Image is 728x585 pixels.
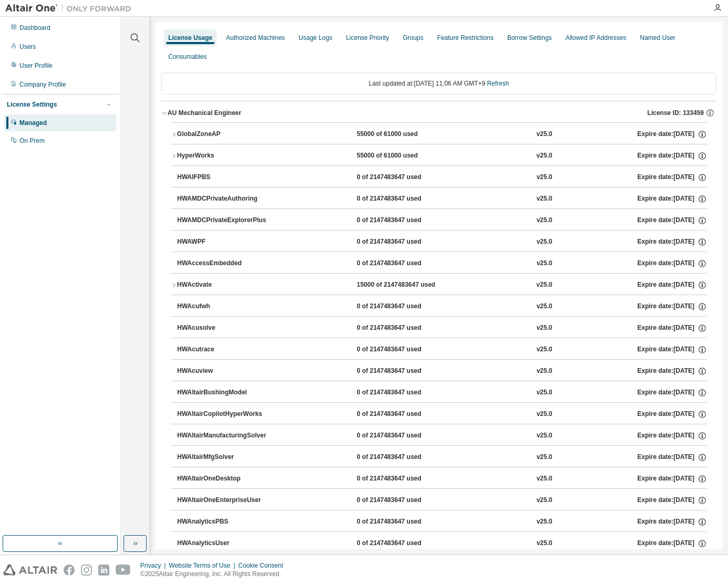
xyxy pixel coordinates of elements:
div: HWAnalyticsUser [177,539,272,548]
span: License ID: 133459 [648,109,704,117]
div: Expire date: [DATE] [638,496,707,505]
button: AU Mechanical EngineerLicense ID: 133459 [161,101,716,124]
div: v25.0 [537,194,552,204]
div: HWAltairOneEnterpriseUser [177,496,272,505]
div: 0 of 2147483647 used [357,194,452,204]
div: Expire date: [DATE] [638,388,707,398]
div: HWAcufwh [177,302,272,311]
img: instagram.svg [81,565,92,576]
div: v25.0 [537,280,552,290]
div: HWAltairCopilotHyperWorks [177,410,272,419]
div: License Priority [346,34,389,42]
div: 0 of 2147483647 used [357,539,452,548]
div: On Prem [19,137,45,145]
div: Borrow Settings [507,34,552,42]
div: AU Mechanical Engineer [168,109,241,117]
div: 0 of 2147483647 used [357,259,452,268]
div: Expire date: [DATE] [638,539,707,548]
div: v25.0 [537,431,552,441]
div: 0 of 2147483647 used [357,431,452,441]
div: HWAcutrace [177,345,272,354]
div: HWAnalyticsPBS [177,517,272,527]
div: v25.0 [537,302,552,311]
div: HWActivate [177,280,272,290]
button: HWAltairMfgSolver0 of 2147483647 usedv25.0Expire date:[DATE] [177,446,707,469]
button: HWAnalyticsPBS0 of 2147483647 usedv25.0Expire date:[DATE] [177,510,707,534]
div: Company Profile [19,80,66,89]
div: Feature Restrictions [437,34,494,42]
button: HWAMDCPrivateAuthoring0 of 2147483647 usedv25.0Expire date:[DATE] [177,187,707,211]
div: v25.0 [537,388,552,398]
div: Expire date: [DATE] [638,345,707,354]
div: Expire date: [DATE] [638,474,707,484]
img: Altair One [5,3,137,14]
div: Expire date: [DATE] [638,280,707,290]
div: HWAMDCPrivateExplorerPlus [177,216,272,225]
div: 0 of 2147483647 used [357,474,452,484]
div: User Profile [19,61,53,70]
button: HWAcutrace0 of 2147483647 usedv25.0Expire date:[DATE] [177,338,707,361]
div: 0 of 2147483647 used [357,517,452,527]
div: Allowed IP Addresses [566,34,627,42]
div: Expire date: [DATE] [638,237,707,247]
div: 55000 of 61000 used [357,130,452,139]
div: 0 of 2147483647 used [357,302,452,311]
div: Users [19,43,36,51]
div: v25.0 [537,474,552,484]
div: HWAccessEmbedded [177,259,272,268]
div: HWAWPF [177,237,272,247]
div: v25.0 [537,345,552,354]
div: Last updated at: [DATE] 11:06 AM GMT+9 [161,72,716,95]
button: HWAcusolve0 of 2147483647 usedv25.0Expire date:[DATE] [177,317,707,340]
div: Expire date: [DATE] [638,173,707,182]
a: Refresh [487,80,509,87]
div: 0 of 2147483647 used [357,367,452,376]
button: HyperWorks55000 of 61000 usedv25.0Expire date:[DATE] [171,144,707,168]
div: Groups [403,34,423,42]
div: Expire date: [DATE] [638,259,707,268]
button: HWAMDCPrivateExplorerPlus0 of 2147483647 usedv25.0Expire date:[DATE] [177,209,707,232]
div: Named User [640,34,675,42]
button: HWActivate15000 of 2147483647 usedv25.0Expire date:[DATE] [171,274,707,297]
button: HWAWPF0 of 2147483647 usedv25.0Expire date:[DATE] [177,231,707,254]
img: altair_logo.svg [3,565,57,576]
div: 0 of 2147483647 used [357,345,452,354]
div: v25.0 [537,453,552,462]
p: © 2025 Altair Engineering, Inc. All Rights Reserved. [140,570,290,579]
div: v25.0 [537,367,552,376]
div: v25.0 [537,259,552,268]
div: v25.0 [537,410,552,419]
div: v25.0 [537,517,552,527]
div: HWAMDCPrivateAuthoring [177,194,272,204]
div: HWAltairMfgSolver [177,453,272,462]
div: 0 of 2147483647 used [357,323,452,333]
div: Expire date: [DATE] [638,367,707,376]
div: v25.0 [537,237,552,247]
div: Consumables [168,53,207,61]
div: Usage Logs [299,34,332,42]
img: facebook.svg [64,565,75,576]
div: 0 of 2147483647 used [357,237,452,247]
button: HWAltairBushingModel0 of 2147483647 usedv25.0Expire date:[DATE] [177,381,707,404]
div: 15000 of 2147483647 used [357,280,452,290]
div: License Usage [168,34,212,42]
button: HWAltairOneEnterpriseUser0 of 2147483647 usedv25.0Expire date:[DATE] [177,489,707,512]
div: 0 of 2147483647 used [357,216,452,225]
div: HWAltairBushingModel [177,388,272,398]
div: Expire date: [DATE] [638,453,707,462]
button: GlobalZoneAP55000 of 61000 usedv25.0Expire date:[DATE] [171,123,707,146]
div: v25.0 [537,539,552,548]
button: HWAcuview0 of 2147483647 usedv25.0Expire date:[DATE] [177,360,707,383]
div: v25.0 [537,323,552,333]
img: linkedin.svg [98,565,109,576]
button: HWAltairCopilotHyperWorks0 of 2147483647 usedv25.0Expire date:[DATE] [177,403,707,426]
div: GlobalZoneAP [177,130,272,139]
div: 0 of 2147483647 used [357,173,452,182]
div: HWAcusolve [177,323,272,333]
div: Dashboard [19,24,50,32]
div: v25.0 [537,216,552,225]
div: Expire date: [DATE] [638,194,707,204]
button: HWAltairOneDesktop0 of 2147483647 usedv25.0Expire date:[DATE] [177,467,707,490]
div: Expire date: [DATE] [638,410,707,419]
div: HWAcuview [177,367,272,376]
